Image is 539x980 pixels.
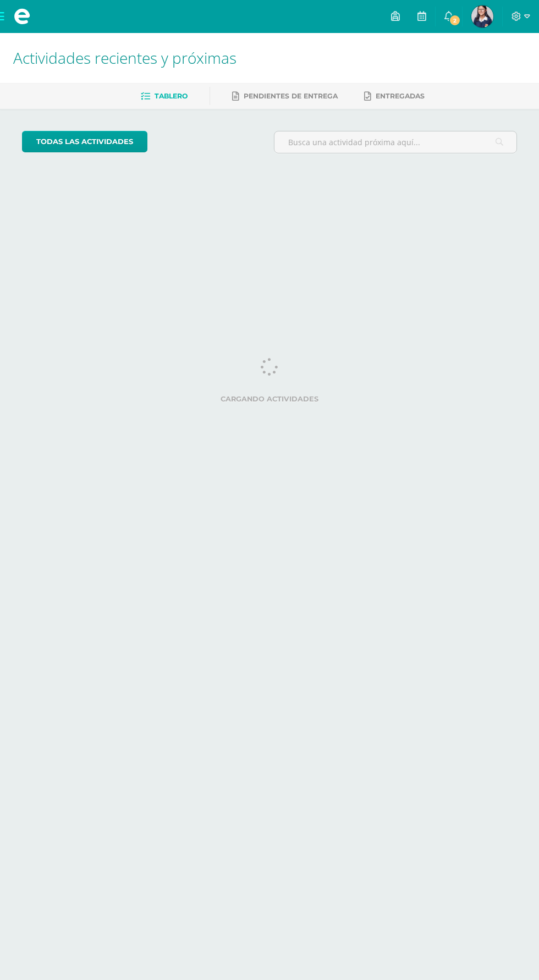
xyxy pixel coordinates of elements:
[244,92,338,100] span: Pendientes de entrega
[232,87,338,105] a: Pendientes de entrega
[364,87,425,105] a: Entregadas
[22,131,147,152] a: todas las Actividades
[155,92,188,100] span: Tablero
[274,131,516,153] input: Busca una actividad próxima aquí...
[13,47,237,68] span: Actividades recientes y próximas
[471,5,493,27] img: 016a31844e7f08065a7e0eab0c910ae8.png
[22,395,517,403] label: Cargando actividades
[449,14,461,26] span: 2
[141,87,188,105] a: Tablero
[376,92,425,100] span: Entregadas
